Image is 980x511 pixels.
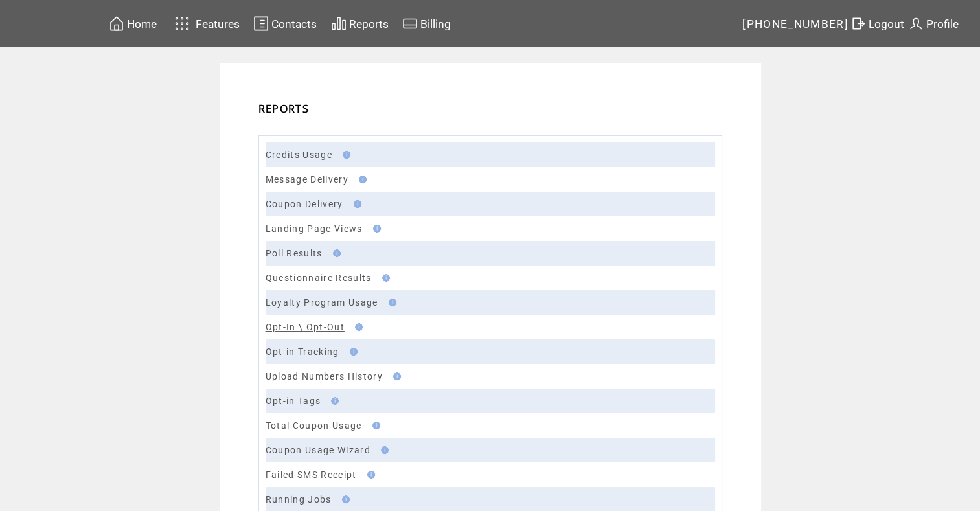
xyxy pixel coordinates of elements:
[338,495,350,503] img: help.gif
[266,273,372,283] a: Questionnaire Results
[258,102,309,116] span: REPORTS
[849,14,906,34] a: Logout
[402,16,418,32] img: creidtcard.svg
[850,16,866,32] img: exit.svg
[266,494,332,505] a: Running Jobs
[266,346,339,357] a: Opt-in Tracking
[266,396,321,406] a: Opt-in Tags
[271,17,317,30] span: Contacts
[196,17,240,30] span: Features
[355,176,367,183] img: help.gif
[350,200,361,208] img: help.gif
[906,14,961,34] a: Profile
[266,420,362,431] a: Total Coupon Usage
[327,397,339,405] img: help.gif
[266,470,357,480] a: Failed SMS Receipt
[266,174,348,185] a: Message Delivery
[385,299,396,306] img: help.gif
[369,225,381,233] img: help.gif
[339,151,350,159] img: help.gif
[266,445,370,455] a: Coupon Usage Wizard
[109,16,124,32] img: home.svg
[266,297,378,308] a: Loyalty Program Usage
[346,348,358,356] img: help.gif
[107,14,159,34] a: Home
[266,150,332,160] a: Credits Usage
[253,16,269,32] img: contacts.svg
[378,274,390,282] img: help.gif
[329,249,341,257] img: help.gif
[349,17,389,30] span: Reports
[251,14,319,34] a: Contacts
[400,14,453,34] a: Billing
[266,199,343,209] a: Coupon Delivery
[869,17,904,30] span: Logout
[908,16,924,32] img: profile.svg
[266,322,345,332] a: Opt-In \ Opt-Out
[329,14,391,34] a: Reports
[127,17,157,30] span: Home
[351,323,363,331] img: help.gif
[389,372,401,380] img: help.gif
[369,422,380,429] img: help.gif
[420,17,451,30] span: Billing
[377,446,389,454] img: help.gif
[169,11,242,36] a: Features
[266,371,383,381] a: Upload Numbers History
[266,248,323,258] a: Poll Results
[363,471,375,479] img: help.gif
[266,223,363,234] a: Landing Page Views
[331,16,347,32] img: chart.svg
[926,17,959,30] span: Profile
[171,13,194,34] img: features.svg
[742,17,849,30] span: [PHONE_NUMBER]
